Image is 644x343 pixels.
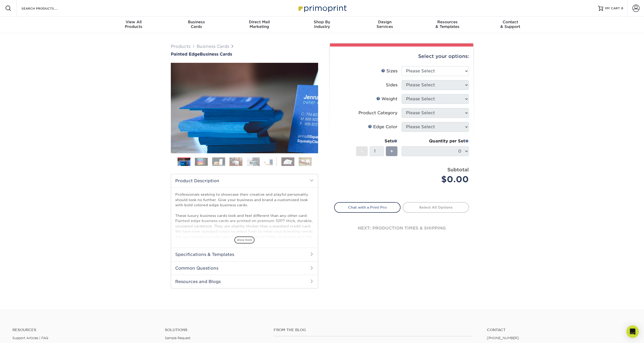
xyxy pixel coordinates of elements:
[334,213,469,244] div: next: production times & shipping
[21,5,71,11] input: SEARCH PRODUCTS.....
[291,20,354,24] span: Shop By
[390,147,393,155] span: +
[368,124,397,130] div: Edge Color
[403,202,469,212] a: Select All Options
[356,138,397,144] div: Sets
[334,47,469,66] div: Select your options:
[487,328,632,332] a: Contact
[416,20,479,29] div: & Templates
[171,248,318,261] h2: Specifications & Templates
[228,20,291,29] div: Marketing
[165,17,228,33] a: BusinessCards
[171,34,318,182] img: Painted Edge 01
[234,237,255,243] span: show more
[358,110,397,116] div: Product Category
[386,82,397,88] div: Sides
[171,52,200,57] span: Painted Edge
[334,202,401,212] a: Chat with a Print Pro
[165,20,228,24] span: Business
[291,20,354,29] div: Industry
[264,157,277,166] img: Business Cards 06
[405,173,469,186] div: $0.00
[353,20,416,24] span: Design
[416,17,479,33] a: Resources& Templates
[171,174,318,187] h2: Product Description
[171,275,318,288] h2: Resources and Blogs
[626,325,639,338] div: Open Intercom Messenger
[402,138,469,144] div: Quantity per Set
[296,3,348,14] img: Primoprint
[479,17,542,33] a: Contact& Support
[376,96,397,102] div: Weight
[102,20,165,24] span: View All
[175,192,314,292] p: Professionals seeking to showcase their creative and playful personality should look no further. ...
[291,17,354,33] a: Shop ByIndustry
[165,328,266,332] h4: Solutions
[353,17,416,33] a: DesignServices
[197,44,229,49] a: Business Cards
[479,20,542,24] span: Contact
[165,20,228,29] div: Cards
[281,157,294,166] img: Business Cards 07
[299,157,312,166] img: Business Cards 08
[274,328,473,332] h4: From the Blog
[353,20,416,29] div: Services
[447,167,469,172] strong: Subtotal
[621,6,623,10] span: 0
[361,147,363,155] span: -
[228,17,291,33] a: Direct MailMarketing
[171,52,318,57] a: Painted EdgeBusiness Cards
[171,261,318,275] h2: Common Questions
[195,158,208,166] img: Business Cards 02
[178,156,190,169] img: Business Cards 01
[479,20,542,29] div: & Support
[171,44,190,49] a: Products
[228,20,291,24] span: Direct Mail
[381,68,397,74] div: Sizes
[229,157,242,166] img: Business Cards 04
[102,20,165,29] div: Products
[102,17,165,33] a: View AllProducts
[416,20,479,24] span: Resources
[605,6,620,11] span: MY CART
[212,157,225,166] img: Business Cards 03
[171,52,318,57] h1: Business Cards
[487,336,519,340] a: [PHONE_NUMBER]
[247,157,260,166] img: Business Cards 05
[165,336,190,340] a: Sample Request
